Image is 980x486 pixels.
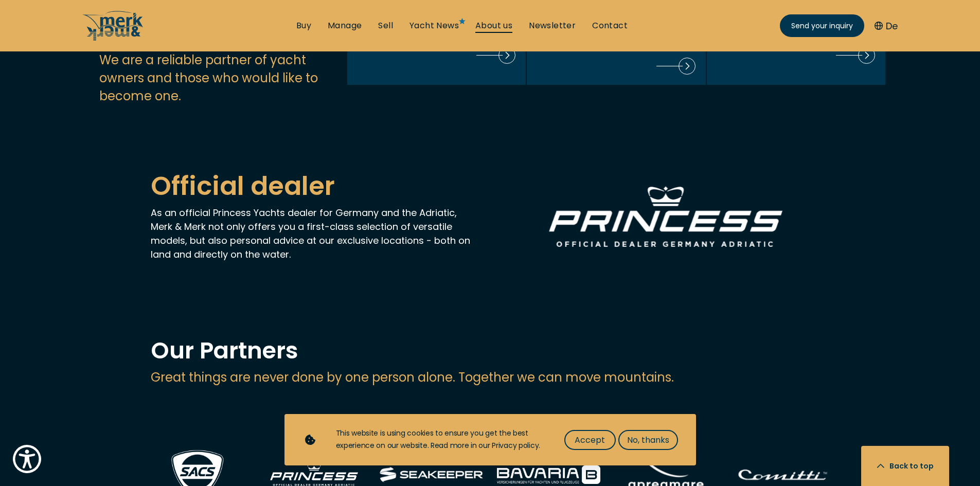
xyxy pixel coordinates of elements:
[861,446,949,486] button: Back to top
[409,20,459,31] a: Yacht News
[475,20,512,31] a: About us
[592,20,628,31] a: Contact
[151,333,830,368] div: Our Partners
[575,434,605,446] span: Accept
[492,440,539,451] a: Privacy policy
[99,51,347,105] h4: We are a reliable partner of yacht owners and those who would like to become one.
[836,47,875,64] img: Sell
[151,206,479,261] p: As an official Princess Yachts dealer for Germany and the Adriatic, Merk & Merk not only offers y...
[656,58,696,75] img: Manage
[875,19,898,33] button: De
[296,20,311,31] a: Buy
[10,442,44,476] button: Show Accessibility Preferences
[564,430,616,450] button: Accept
[328,20,362,31] a: Manage
[476,47,515,64] img: Buy
[151,167,479,206] h2: Official dealer
[336,427,544,452] div: This website is using cookies to ensure you get the best experience on our website. Read more in ...
[497,465,600,484] img: Bavaria
[502,167,830,267] img: Princess logo
[780,14,864,37] a: Send your inquiry
[380,467,483,482] img: Seakeeper logo
[151,368,830,386] div: Great things are never done by one person alone. Together we can move mountains.
[791,21,853,31] span: Send your inquiry
[378,20,393,31] a: Sell
[529,20,576,31] a: Newsletter
[627,434,669,446] span: No, thanks
[618,430,678,450] button: No, thanks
